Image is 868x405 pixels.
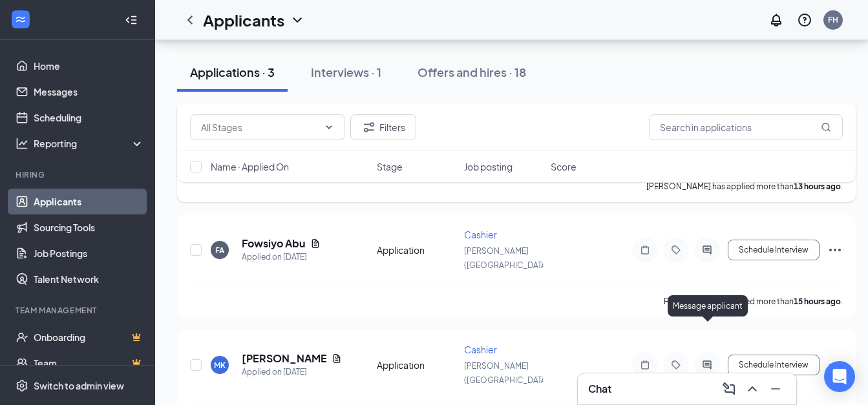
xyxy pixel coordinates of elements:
[797,12,812,28] svg: QuestionInfo
[34,350,144,376] a: TeamCrown
[16,169,142,180] div: Hiring
[16,305,142,316] div: Team Management
[768,12,784,28] svg: Notifications
[34,53,144,79] a: Home
[201,120,319,134] input: All Stages
[464,160,513,173] span: Job posting
[34,240,144,266] a: Job Postings
[34,79,144,105] a: Messages
[668,245,684,255] svg: Tag
[728,240,820,260] button: Schedule Interview
[310,238,321,249] svg: Document
[768,381,783,397] svg: Minimize
[742,379,763,399] button: ChevronUp
[637,360,653,370] svg: Note
[827,242,843,258] svg: Ellipses
[34,379,124,392] div: Switch to admin view
[14,13,27,26] svg: WorkstreamLogo
[34,324,144,350] a: OnboardingCrown
[350,114,416,140] button: Filter Filters
[637,245,653,255] svg: Note
[699,245,715,255] svg: ActiveChat
[34,266,144,292] a: Talent Network
[649,114,843,140] input: Search in applications
[668,295,748,317] div: Message applicant
[794,296,841,306] b: 15 hours ago
[214,360,226,371] div: MK
[34,189,144,214] a: Applicants
[125,14,138,26] svg: Collapse
[290,12,305,28] svg: ChevronDown
[332,353,342,364] svg: Document
[16,137,28,150] svg: Analysis
[765,379,786,399] button: Minimize
[377,358,456,371] div: Application
[190,64,275,80] div: Applications · 3
[719,379,739,399] button: ComposeMessage
[215,245,224,256] div: FA
[828,14,838,25] div: FH
[242,251,321,264] div: Applied on [DATE]
[464,361,551,385] span: [PERSON_NAME] ([GEOGRAPHIC_DATA])
[377,160,403,173] span: Stage
[377,244,456,256] div: Application
[551,160,577,173] span: Score
[311,64,381,80] div: Interviews · 1
[668,360,684,370] svg: Tag
[728,355,820,375] button: Schedule Interview
[821,122,831,132] svg: MagnifyingGlass
[464,246,551,270] span: [PERSON_NAME] ([GEOGRAPHIC_DATA])
[242,236,305,251] h5: Fowsiyo Abu
[664,296,843,307] p: Fowsiyo Abu has applied more than .
[16,379,28,392] svg: Settings
[182,12,198,28] svg: ChevronLeft
[34,105,144,130] a: Scheduling
[34,137,145,150] div: Reporting
[464,229,497,240] span: Cashier
[242,366,342,379] div: Applied on [DATE]
[34,214,144,240] a: Sourcing Tools
[699,360,715,370] svg: ActiveChat
[588,382,611,396] h3: Chat
[827,357,843,373] svg: Ellipses
[211,160,289,173] span: Name · Applied On
[824,361,855,392] div: Open Intercom Messenger
[745,381,760,397] svg: ChevronUp
[203,9,284,31] h1: Applicants
[361,119,377,135] svg: Filter
[721,381,737,397] svg: ComposeMessage
[324,122,334,132] svg: ChevronDown
[464,344,497,355] span: Cashier
[242,351,326,366] h5: [PERSON_NAME]
[418,64,526,80] div: Offers and hires · 18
